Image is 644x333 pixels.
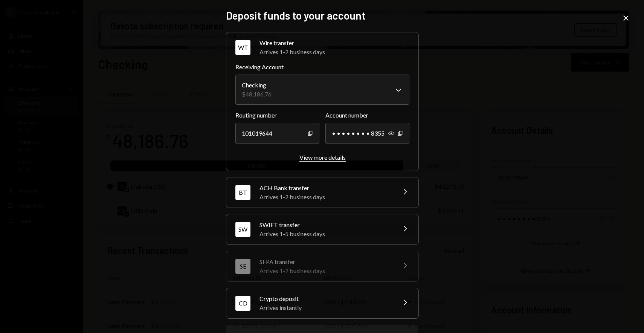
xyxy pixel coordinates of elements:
button: SESEPA transferArrives 1-2 business days [226,251,418,281]
div: SEPA transfer [259,257,391,266]
div: Arrives 1-2 business days [259,192,391,202]
div: CD [235,296,250,311]
div: WTWire transferArrives 1-2 business days [235,63,409,162]
label: Account number [325,111,409,120]
label: Routing number [235,111,319,120]
button: WTWire transferArrives 1-2 business days [226,32,418,63]
label: Receiving Account [235,63,409,72]
div: Arrives 1-5 business days [259,229,391,238]
div: SW [235,222,250,237]
button: View more details [299,154,346,162]
button: SWSWIFT transferArrives 1-5 business days [226,214,418,244]
div: BT [235,185,250,200]
div: Crypto deposit [259,294,391,303]
div: Arrives 1-2 business days [259,47,409,57]
div: SE [235,259,250,274]
div: ACH Bank transfer [259,183,391,192]
div: View more details [299,154,346,161]
div: Arrives instantly [259,303,391,312]
div: SWIFT transfer [259,220,391,229]
div: • • • • • • • • 8355 [325,123,409,144]
button: BTACH Bank transferArrives 1-2 business days [226,177,418,208]
div: Wire transfer [259,38,409,47]
button: CDCrypto depositArrives instantly [226,288,418,318]
h2: Deposit funds to your account [226,8,418,23]
div: WT [235,40,250,55]
div: 101019644 [235,123,319,144]
div: Arrives 1-2 business days [259,266,391,275]
button: Receiving Account [235,75,409,105]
